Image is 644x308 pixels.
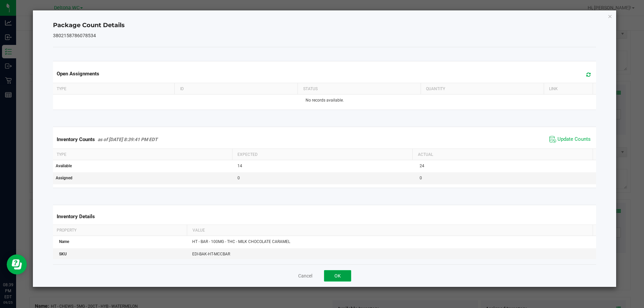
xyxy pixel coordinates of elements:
[608,12,612,20] button: Close
[57,86,66,91] span: Type
[53,33,596,38] h5: 3802158786078534
[298,272,312,279] button: Cancel
[192,239,290,244] span: HT - BAR - 100MG - THC - MILK CHOCOLATE CARAMEL
[52,95,598,106] td: No records available.
[420,164,424,168] span: 24
[324,270,351,282] button: OK
[7,254,27,274] iframe: Resource center
[56,164,72,168] span: Available
[57,213,95,220] span: Inventory Details
[237,152,258,157] span: Expected
[59,239,69,244] span: Name
[98,137,158,142] span: as of [DATE] 8:39:41 PM EDT
[237,164,242,168] span: 14
[418,152,433,157] span: Actual
[56,176,72,180] span: Assigned
[420,176,422,180] span: 0
[557,136,591,143] span: Update Counts
[180,86,184,91] span: ID
[59,252,67,256] span: SKU
[193,228,205,233] span: Value
[549,86,558,91] span: Link
[426,86,445,91] span: Quantity
[192,252,230,256] span: EDI-BAK-HT-MCCBAR
[57,228,76,233] span: Property
[57,152,66,157] span: Type
[57,71,99,77] span: Open Assignments
[303,86,318,91] span: Status
[53,21,596,30] h4: Package Count Details
[57,136,95,142] span: Inventory Counts
[237,176,240,180] span: 0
